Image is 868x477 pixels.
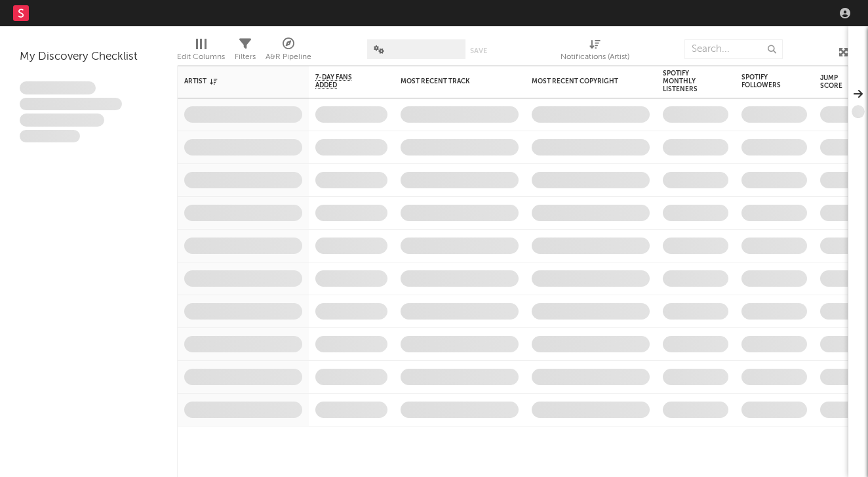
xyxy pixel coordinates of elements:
[20,98,122,111] span: Integer aliquet in purus et
[235,33,256,71] div: Filters
[235,49,256,65] div: Filters
[401,77,499,85] div: Most Recent Track
[177,49,225,65] div: Edit Columns
[315,73,368,89] span: 7-Day Fans Added
[741,73,787,89] div: Spotify Followers
[20,49,157,65] div: My Discovery Checklist
[266,49,311,65] div: A&R Pipeline
[177,33,225,71] div: Edit Columns
[684,39,783,59] input: Search...
[266,33,311,71] div: A&R Pipeline
[20,81,96,94] span: Lorem ipsum dolor
[561,33,629,71] div: Notifications (Artist)
[663,70,709,93] div: Spotify Monthly Listeners
[184,77,283,85] div: Artist
[532,77,630,85] div: Most Recent Copyright
[20,130,80,143] span: Aliquam viverra
[561,49,629,65] div: Notifications (Artist)
[820,74,853,90] div: Jump Score
[470,47,487,54] button: Save
[20,114,104,127] span: Praesent ac interdum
